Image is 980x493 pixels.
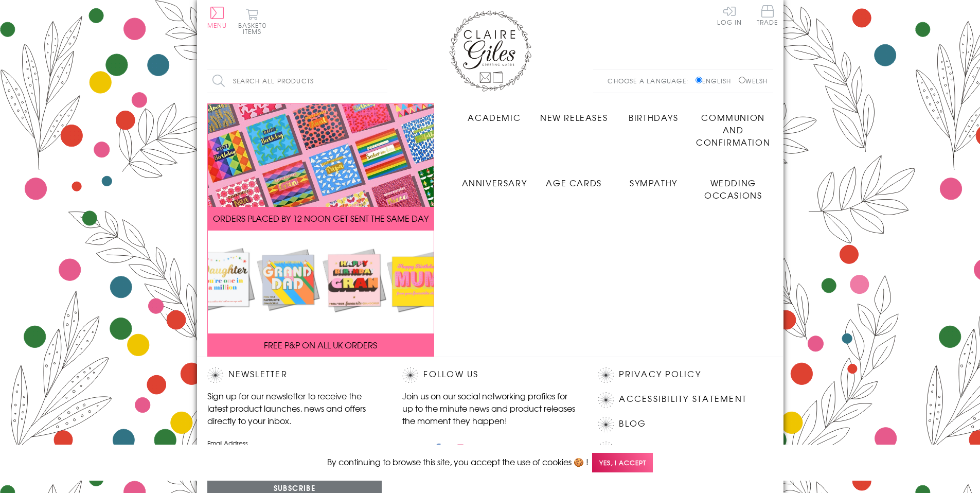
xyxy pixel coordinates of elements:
a: Age Cards [534,169,614,189]
a: Log In [717,5,742,25]
img: Claire Giles Greetings Cards [449,10,531,92]
span: Birthdays [629,111,678,124]
span: Academic [468,111,521,124]
button: Menu [207,7,227,28]
p: Join us on our social networking profiles for up to the minute news and product releases the mome... [402,390,577,427]
a: Communion and Confirmation [693,103,773,148]
a: Accessibility Statement [619,392,747,406]
a: Privacy Policy [619,367,701,381]
label: English [696,76,736,85]
p: Choose a language: [608,76,693,85]
span: Sympathy [630,177,678,189]
span: Menu [207,21,227,30]
input: Search [377,69,387,93]
span: New Releases [540,111,608,124]
span: Anniversary [462,177,527,189]
input: Welsh [739,77,745,83]
span: Trade [757,5,778,25]
span: ORDERS PLACED BY 12 NOON GET SENT THE SAME DAY [213,212,429,224]
span: Yes, I accept [592,453,653,473]
a: Contact Us [619,442,682,455]
a: Anniversary [455,169,534,189]
span: Wedding Occasions [704,177,762,201]
h2: Newsletter [207,367,382,383]
a: Birthdays [614,103,693,124]
button: Basket0 items [238,8,266,34]
span: Communion and Confirmation [696,111,770,148]
a: Wedding Occasions [693,169,773,201]
a: Trade [757,5,778,27]
span: FREE P&P ON ALL UK ORDERS [264,339,377,351]
input: Search all products [207,69,387,93]
h2: Follow Us [402,367,577,383]
a: Sympathy [614,169,693,189]
label: Welsh [739,76,768,85]
span: 0 items [243,21,266,36]
a: New Releases [534,103,614,124]
a: Academic [455,103,534,124]
span: Age Cards [546,177,601,189]
input: English [696,77,702,83]
label: Email Address [207,438,382,448]
p: Sign up for our newsletter to receive the latest product launches, news and offers directly to yo... [207,390,382,427]
a: Blog [619,417,646,431]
